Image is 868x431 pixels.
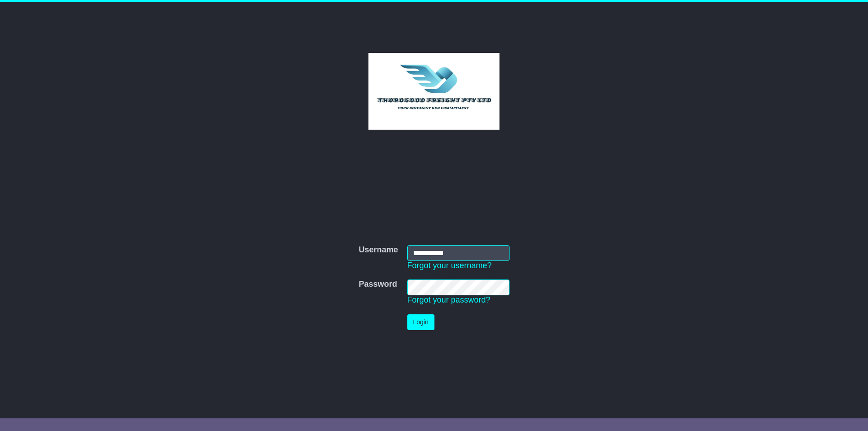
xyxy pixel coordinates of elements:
[359,279,397,289] label: Password
[407,295,491,304] a: Forgot your password?
[407,314,434,330] button: Login
[368,53,500,130] img: Thorogood Freight Pty Ltd
[359,245,398,255] label: Username
[407,261,492,270] a: Forgot your username?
